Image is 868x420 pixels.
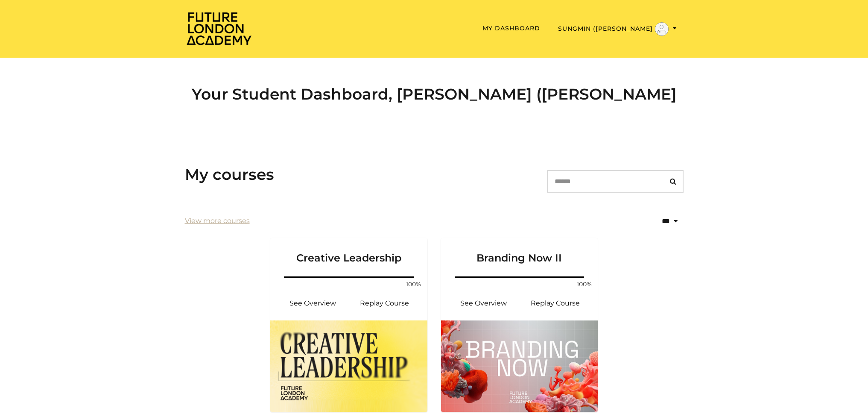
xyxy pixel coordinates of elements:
span: 100% [403,280,424,289]
span: 100% [574,280,594,289]
img: Home Page [185,11,253,46]
a: Creative Leadership: See Overview [277,293,349,314]
a: Creative Leadership [270,238,427,275]
h2: Your Student Dashboard, [PERSON_NAME] ([PERSON_NAME] [185,85,684,103]
a: Creative Leadership: Resume Course [349,293,421,314]
h3: Branding Now II [451,238,588,264]
a: View more courses [185,216,250,226]
a: My Dashboard [482,24,540,32]
a: Branding Now II [441,238,598,275]
button: Toggle menu [555,22,679,36]
h3: Creative Leadership [281,238,417,264]
a: Branding Now II: Resume Course [519,293,591,314]
a: Branding Now II: See Overview [448,293,520,314]
h3: My courses [185,165,274,184]
select: status [634,211,684,231]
